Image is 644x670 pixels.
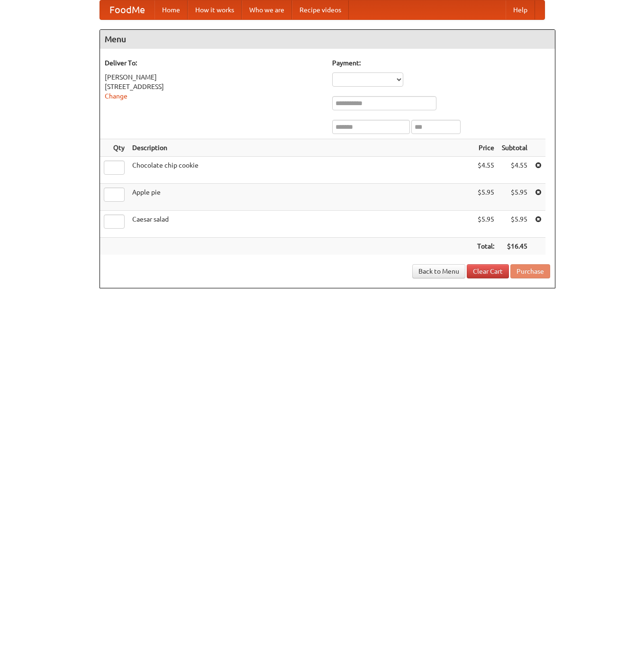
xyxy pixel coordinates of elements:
[473,157,498,184] td: $4.55
[510,264,550,278] button: Purchase
[473,238,498,255] th: Total:
[100,139,128,157] th: Qty
[154,0,188,19] a: Home
[498,157,531,184] td: $4.55
[332,58,550,68] h5: Payment:
[498,184,531,211] td: $5.95
[292,0,349,19] a: Recipe videos
[473,184,498,211] td: $5.95
[105,72,323,82] div: [PERSON_NAME]
[105,92,127,100] a: Change
[473,211,498,238] td: $5.95
[242,0,292,19] a: Who we are
[412,264,465,278] a: Back to Menu
[467,264,509,278] a: Clear Cart
[128,139,473,157] th: Description
[498,238,531,255] th: $16.45
[105,58,323,68] h5: Deliver To:
[100,30,555,49] h4: Menu
[105,82,323,91] div: [STREET_ADDRESS]
[128,184,473,211] td: Apple pie
[128,157,473,184] td: Chocolate chip cookie
[128,211,473,238] td: Caesar salad
[498,139,531,157] th: Subtotal
[498,211,531,238] td: $5.95
[473,139,498,157] th: Price
[506,0,535,19] a: Help
[100,0,154,19] a: FoodMe
[188,0,242,19] a: How it works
